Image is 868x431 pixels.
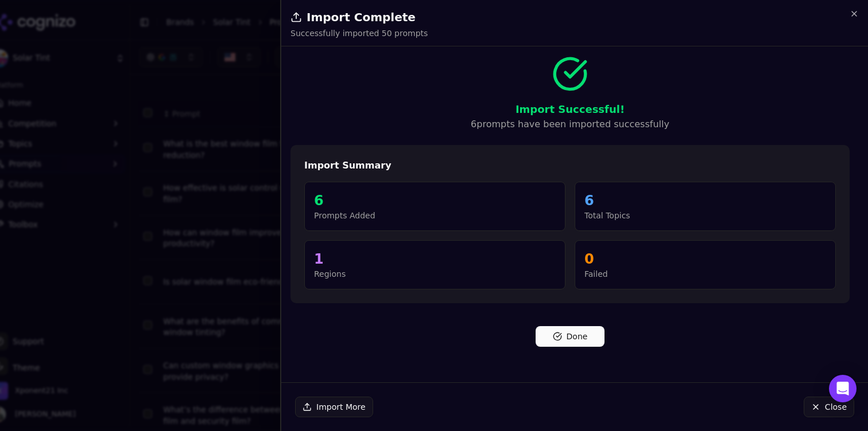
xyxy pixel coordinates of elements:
button: Done [536,326,604,347]
h3: Import Successful! [290,101,850,117]
button: Import More [295,397,373,417]
button: Close [804,397,854,417]
div: 0 [584,250,826,268]
h2: Import Complete [290,9,859,25]
p: 6 prompts have been imported successfully [290,117,850,131]
div: Regions [314,268,556,280]
div: Failed [584,268,826,280]
div: Prompts Added [314,210,556,221]
p: Successfully imported 50 prompts [290,28,428,39]
div: 6 [314,191,556,210]
div: 6 [584,191,826,210]
div: Total Topics [584,210,826,221]
div: 1 [314,250,556,268]
h4: Import Summary [304,159,836,173]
